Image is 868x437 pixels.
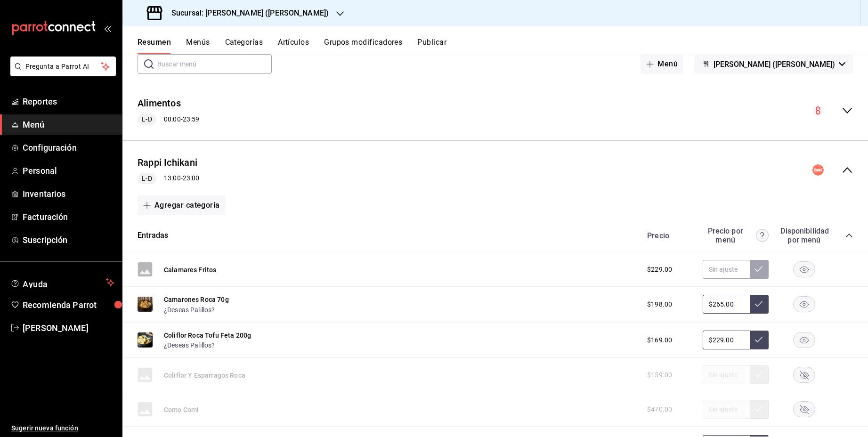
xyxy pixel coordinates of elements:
span: L-D [138,114,155,124]
span: Suscripción [23,234,114,246]
button: Pregunta a Parrot AI [10,57,116,76]
span: $229.00 [647,265,672,275]
button: Menú [641,54,683,74]
span: $169.00 [647,335,672,345]
div: Precio [638,231,698,240]
div: collapse-menu-row [122,89,868,133]
span: [PERSON_NAME] ([PERSON_NAME]) [714,60,835,69]
input: Buscar menú [157,55,272,73]
img: Preview [138,297,153,312]
span: L-D [138,174,155,184]
button: Entradas [138,230,168,241]
button: ¿Deseas Palillos? [164,305,215,315]
span: Recomienda Parrot [23,299,114,311]
span: Menú [23,118,114,131]
button: [PERSON_NAME] ([PERSON_NAME]) [695,54,853,74]
button: open_drawer_menu [104,24,111,32]
span: [PERSON_NAME] [23,322,114,334]
div: collapse-menu-row [122,148,868,192]
button: Grupos modificadores [324,38,402,54]
span: Personal [23,164,114,177]
input: Sin ajuste [703,295,750,314]
button: Publicar [417,38,446,54]
span: $198.00 [647,299,672,309]
a: Pregunta a Parrot AI [7,68,116,78]
span: Pregunta a Parrot AI [25,62,101,72]
button: ¿Deseas Palillos? [164,340,215,350]
div: Precio por menú [703,227,769,244]
button: collapse-category-row [845,232,853,239]
button: Calamares Fritos [164,265,216,275]
span: Reportes [23,95,114,108]
div: 13:00 - 23:00 [138,173,199,184]
span: Inventarios [23,187,114,200]
button: Agregar categoría [138,195,226,215]
button: Alimentos [138,97,181,110]
button: Resumen [138,38,171,54]
input: Sin ajuste [703,331,750,349]
div: Disponibilidad por menú [780,227,827,244]
span: Configuración [23,141,114,154]
input: Sin ajuste [703,260,750,279]
h3: Sucursal: [PERSON_NAME] ([PERSON_NAME]) [164,8,329,19]
button: Camarones Roca 70g [164,295,229,304]
div: navigation tabs [138,38,868,54]
span: Ayuda [23,277,102,288]
button: Artículos [278,38,309,54]
span: Sugerir nueva función [11,423,114,433]
img: Preview [138,332,153,348]
button: Coliflor Roca Tofu Feta 200g [164,331,251,340]
span: Facturación [23,210,114,223]
button: Categorías [225,38,263,54]
button: Menús [186,38,210,54]
div: 00:00 - 23:59 [138,114,199,125]
button: Rappi Ichikani [138,156,197,170]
